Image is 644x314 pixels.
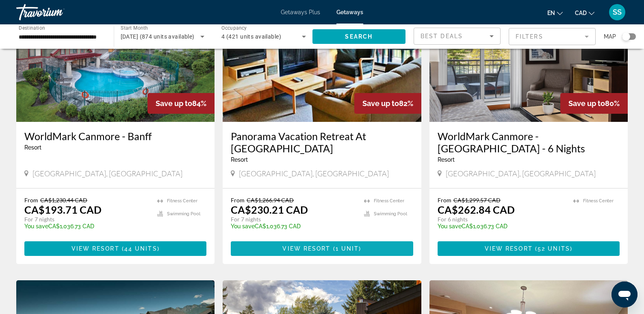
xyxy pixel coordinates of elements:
[19,25,45,30] span: Destination
[438,204,515,216] p: CA$262.84 CAD
[453,197,501,204] span: CA$1,299.57 CAD
[24,223,149,230] p: CA$1,036.73 CAD
[438,223,462,230] span: You save
[231,223,255,230] span: You save
[124,245,157,252] span: 44 units
[24,197,38,204] span: From
[575,10,587,16] span: CAD
[231,130,413,154] a: Panorama Vacation Retreat At [GEOGRAPHIC_DATA]
[547,10,555,16] span: en
[575,7,594,19] button: Change currency
[147,93,215,114] div: 84%
[438,197,451,204] span: From
[231,197,245,204] span: From
[438,130,620,154] a: WorldMark Canmore - [GEOGRAPHIC_DATA] - 6 Nights
[156,99,192,108] span: Save up to
[33,169,182,178] span: [GEOGRAPHIC_DATA], [GEOGRAPHIC_DATA]
[24,216,149,223] p: For 7 nights
[533,245,572,252] span: ( )
[374,211,407,217] span: Swimming Pool
[121,33,195,40] span: [DATE] (874 units available)
[231,223,356,230] p: CA$1,036.73 CAD
[421,33,463,39] span: Best Deals
[345,33,373,40] span: Search
[231,241,413,256] button: View Resort(1 unit)
[613,8,622,16] span: SS
[547,7,563,19] button: Change language
[121,25,148,31] span: Start Month
[40,197,87,204] span: CA$1,230.44 CAD
[336,245,359,252] span: 1 unit
[362,99,399,108] span: Save up to
[231,156,248,163] span: Resort
[604,31,616,42] span: Map
[583,198,614,204] span: Fitness Center
[282,245,330,252] span: View Resort
[281,9,320,15] a: Getaways Plus
[374,198,404,204] span: Fitness Center
[446,169,596,178] span: [GEOGRAPHIC_DATA], [GEOGRAPHIC_DATA]
[24,241,206,256] button: View Resort(44 units)
[421,31,494,41] mat-select: Sort by
[438,223,565,230] p: CA$1,036.73 CAD
[538,245,570,252] span: 52 units
[72,245,119,252] span: View Resort
[231,204,308,216] p: CA$230.21 CAD
[312,29,406,44] button: Search
[438,241,620,256] button: View Resort(52 units)
[509,28,596,45] button: Filter
[24,204,102,216] p: CA$193.71 CAD
[438,156,455,163] span: Resort
[24,130,206,142] a: WorldMark Canmore - Banff
[16,2,98,23] a: Travorium
[485,245,533,252] span: View Resort
[568,99,605,108] span: Save up to
[611,282,637,308] iframe: Button to launch messaging window
[239,169,389,178] span: [GEOGRAPHIC_DATA], [GEOGRAPHIC_DATA]
[231,216,356,223] p: For 7 nights
[167,211,200,217] span: Swimming Pool
[119,245,160,252] span: ( )
[24,144,41,151] span: Resort
[438,216,565,223] p: For 6 nights
[167,198,197,204] span: Fitness Center
[354,93,421,114] div: 82%
[221,25,247,31] span: Occupancy
[247,197,294,204] span: CA$1,266.94 CAD
[221,33,281,40] span: 4 (421 units available)
[336,9,363,15] a: Getaways
[560,93,628,114] div: 80%
[24,223,48,230] span: You save
[331,245,362,252] span: ( )
[607,4,628,21] button: User Menu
